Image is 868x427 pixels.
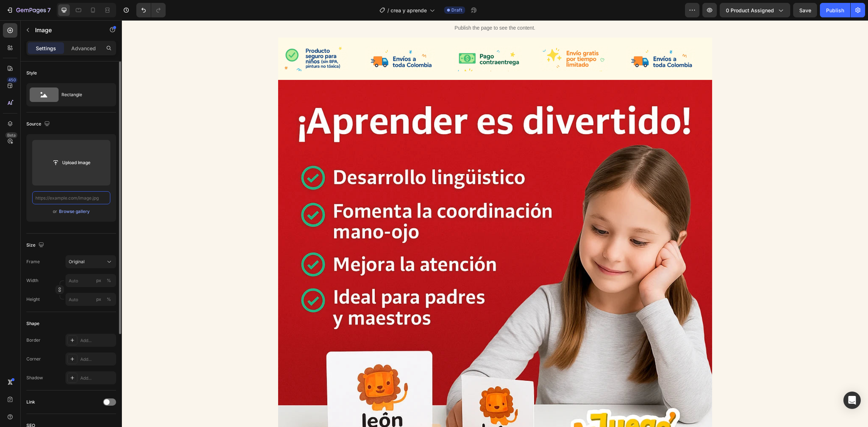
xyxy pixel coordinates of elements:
[61,86,106,103] div: Rectangle
[26,296,40,303] label: Height
[391,7,427,14] span: crea y aprende
[504,26,573,51] img: Alt image
[80,337,114,344] div: Add...
[96,277,101,284] div: px
[65,274,116,287] input: px%
[826,7,844,14] div: Publish
[80,356,114,363] div: Add...
[122,20,868,427] iframe: Design area
[726,7,774,14] span: 0 product assigned
[26,399,35,405] div: Link
[451,7,462,13] span: Draft
[105,276,113,285] button: px
[26,375,43,381] div: Shadow
[107,277,111,284] div: %
[59,208,90,215] div: Browse gallery
[417,26,486,51] img: Alt image
[26,320,39,327] div: Shape
[330,26,400,51] img: Alt image
[387,7,389,14] span: /
[26,356,41,362] div: Corner
[136,3,166,17] div: Undo/Redo
[26,119,51,129] div: Source
[157,26,226,51] img: Alt image
[96,296,101,303] div: px
[69,259,85,265] span: Original
[107,296,111,303] div: %
[71,44,96,52] p: Advanced
[80,375,114,381] div: Add...
[94,276,103,285] button: %
[799,7,811,13] span: Save
[26,337,41,343] div: Border
[843,392,861,409] div: Open Intercom Messenger
[94,295,103,304] button: %
[5,132,17,138] div: Beta
[59,208,90,215] button: Browse gallery
[65,293,116,306] input: px%
[53,207,57,216] span: or
[793,3,817,17] button: Save
[46,156,97,169] button: Upload Image
[47,6,51,14] p: 7
[243,26,313,51] img: Alt image
[35,26,97,34] p: Image
[26,70,37,76] div: Style
[26,259,40,265] label: Frame
[32,191,110,204] input: https://example.com/image.jpg
[820,3,850,17] button: Publish
[26,277,38,284] label: Width
[36,44,56,52] p: Settings
[65,255,116,268] button: Original
[720,3,790,17] button: 0 product assigned
[26,240,46,250] div: Size
[3,3,54,17] button: 7
[105,295,113,304] button: px
[7,77,17,83] div: 450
